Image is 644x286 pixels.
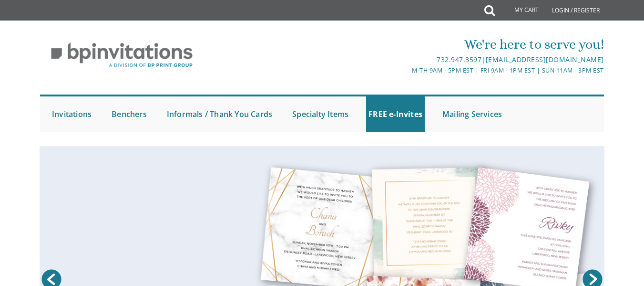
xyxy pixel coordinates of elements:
a: Informals / Thank You Cards [164,96,275,132]
a: Mailing Services [440,96,504,132]
a: 732.947.3597 [437,55,481,64]
div: M-Th 9am - 5pm EST | Fri 9am - 1pm EST | Sun 11am - 3pm EST [228,65,604,75]
div: We're here to serve you! [228,35,604,54]
a: Benchers [109,96,149,132]
a: Specialty Items [290,96,351,132]
a: [EMAIL_ADDRESS][DOMAIN_NAME] [486,55,604,64]
img: BP Invitation Loft [40,35,204,75]
div: | [228,54,604,65]
a: My Cart [494,1,545,20]
a: FREE e-Invites [366,96,425,132]
a: Invitations [50,96,94,132]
